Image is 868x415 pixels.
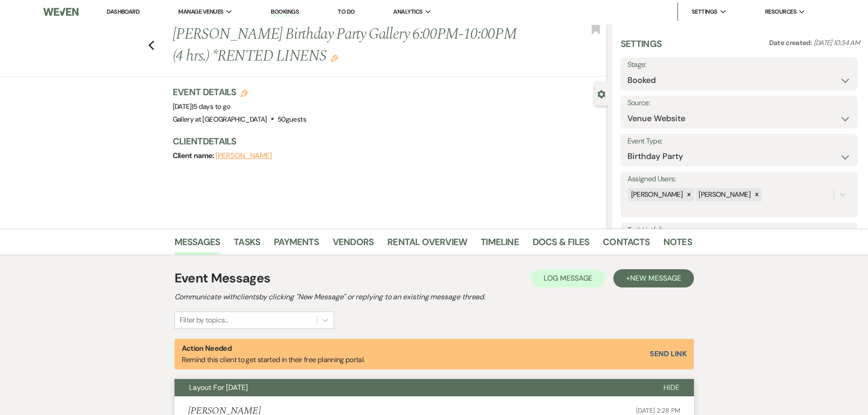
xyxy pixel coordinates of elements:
[630,273,681,283] span: New Message
[193,102,230,111] span: 5 days to go
[544,273,592,283] span: Log Message
[277,115,306,124] span: 50 guests
[387,235,467,255] a: Rental Overview
[175,235,221,255] a: Messages
[189,383,248,392] span: Layout For [DATE]
[531,269,605,287] button: Log Message
[621,37,662,57] h3: Settings
[173,86,306,98] h3: Event Details
[597,89,606,98] button: Close lead details
[182,343,232,353] strong: Action Needed
[649,379,694,396] button: Hide
[627,135,851,148] label: Event Type:
[175,379,649,396] button: Layout For [DATE]
[271,8,299,16] a: Bookings
[814,38,860,47] span: [DATE] 10:34 AM
[636,406,680,415] span: [DATE] 2:28 PM
[43,2,78,21] img: Weven Logo
[533,235,589,255] a: Docs & Files
[216,152,272,159] button: [PERSON_NAME]
[173,102,231,111] span: [DATE]
[769,38,814,47] span: Date created:
[234,235,260,255] a: Tasks
[627,173,851,186] label: Assigned Users:
[663,383,679,392] span: Hide
[173,115,267,124] span: Gallery at [GEOGRAPHIC_DATA]
[175,269,271,288] h1: Event Messages
[663,235,692,255] a: Notes
[274,235,319,255] a: Payments
[192,102,231,111] span: |
[627,97,851,110] label: Source:
[627,58,851,72] label: Stage:
[650,350,686,358] button: Send Link
[692,7,718,16] span: Settings
[603,235,650,255] a: Contacts
[696,188,752,201] div: [PERSON_NAME]
[627,224,851,237] label: Task List(s):
[182,343,365,366] p: Remind this client to get started in their free planning portal.
[175,292,694,302] h2: Communicate with clients by clicking "New Message" or replying to an existing message thread.
[393,7,422,16] span: Analytics
[173,135,599,148] h3: Client Details
[107,8,139,15] a: Dashboard
[173,24,517,67] h1: [PERSON_NAME] Birthday Party Gallery 6:00PM-10:00PM (4 hrs.) *RENTED LINENS
[180,315,228,326] div: Filter by topics...
[338,8,354,15] a: To Do
[173,151,216,160] span: Client name:
[613,269,693,287] button: +New Message
[765,7,796,16] span: Resources
[481,235,519,255] a: Timeline
[628,188,684,201] div: [PERSON_NAME]
[333,235,374,255] a: Vendors
[178,7,223,16] span: Manage Venues
[331,54,338,62] button: Edit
